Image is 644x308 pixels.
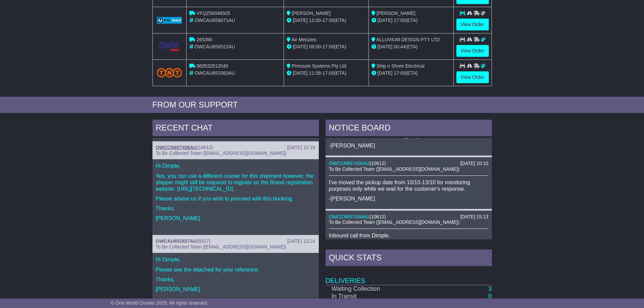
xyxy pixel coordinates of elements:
[287,17,366,24] div: - (ETA)
[194,44,235,49] span: OWCAU656522AU
[326,285,418,293] td: Waiting Collection
[329,214,488,220] div: ( )
[326,250,492,268] div: Quick Stats
[488,285,492,292] a: 3
[111,300,209,306] span: © One World Courier 2025. All rights reserved.
[156,286,315,292] p: [PERSON_NAME]
[329,179,488,192] p: I've moved the pickup date from 10/10-13/10 for monitoring purposes only while we wait for the cu...
[293,70,308,76] span: [DATE]
[377,10,415,16] span: [PERSON_NAME]
[371,161,384,166] span: 10612
[456,45,489,57] a: View Order
[156,150,286,156] span: To Be Collected Team ([EMAIL_ADDRESS][DOMAIN_NAME])
[156,145,315,150] div: ( )
[309,44,321,49] span: 09:00
[156,256,315,263] p: Hi Dimple,
[372,43,451,50] div: (ETA)
[372,17,451,24] div: (ETA)
[378,70,392,76] span: [DATE]
[194,18,235,23] span: OWCAU658071AU
[152,100,492,110] div: FROM OUR SUPPORT
[152,120,319,138] div: RECENT CHAT
[376,37,440,42] span: ALLUVIUM DESIGN PTY LTD
[157,40,182,53] img: CapitalTransport.png
[329,195,488,202] p: -[PERSON_NAME]
[196,10,230,16] span: VFQZ50046505
[488,293,492,300] a: 0
[326,293,418,300] td: In Transit
[293,44,308,49] span: [DATE]
[156,266,315,273] p: Please see the attached for your reference.
[287,70,366,77] div: - (ETA)
[157,68,182,77] img: TNT_Domestic.png
[157,17,182,24] img: GetCarrierServiceLogo
[287,145,315,150] div: [DATE] 12:16
[196,37,212,42] span: 265390
[309,70,321,76] span: 11:58
[456,71,489,83] a: View Order
[377,63,425,69] span: Ship n Shore Electrical
[372,70,451,77] div: (ETA)
[309,18,321,23] span: 12:00
[460,214,488,220] div: [DATE] 15:13
[156,163,315,169] p: Hi Dimple,
[329,161,370,166] a: OWCCN657458AU
[329,166,459,172] span: To Be Collected Team ([EMAIL_ADDRESS][DOMAIN_NAME])
[394,44,406,49] span: 00:44
[156,205,315,212] p: Thanks,
[156,215,315,221] p: [PERSON_NAME]
[156,145,197,150] a: OWCCN657458AU
[329,214,370,219] a: OWCCN657458AU
[394,70,406,76] span: 17:00
[156,173,315,192] p: Yes, you can use a different courier for this shipment however, the shipper might still be requir...
[287,43,366,50] div: - (ETA)
[394,18,406,23] span: 17:00
[156,195,315,202] p: Please advise us if you wish to proceed with this booking.
[329,142,488,149] p: -[PERSON_NAME]
[292,63,346,69] span: Pressure Systems Pty Ltd
[198,145,212,150] span: 10612
[156,238,197,244] a: OWCAU651937AU
[287,238,315,244] div: [DATE] 13:24
[156,238,315,244] div: ( )
[156,244,286,250] span: To Be Collected Team ([EMAIL_ADDRESS][DOMAIN_NAME])
[194,70,235,76] span: OWCAU653363AU
[378,44,392,49] span: [DATE]
[329,219,459,225] span: To Be Collected Team ([EMAIL_ADDRESS][DOMAIN_NAME])
[292,10,331,16] span: [PERSON_NAME]
[323,18,334,23] span: 17:00
[323,70,334,76] span: 17:00
[196,63,228,69] span: 983532812040
[456,19,489,30] a: View Order
[293,18,308,23] span: [DATE]
[326,268,492,285] td: Deliveries
[378,18,392,23] span: [DATE]
[371,214,384,219] span: 10612
[198,238,209,244] span: 9257
[329,161,488,166] div: ( )
[326,120,492,138] div: NOTICE BOARD
[291,37,316,42] span: Air Menzies
[323,44,334,49] span: 17:00
[460,161,488,166] div: [DATE] 10:10
[156,276,315,283] p: Thanks,
[329,232,488,239] p: Inbound call from Dimple.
